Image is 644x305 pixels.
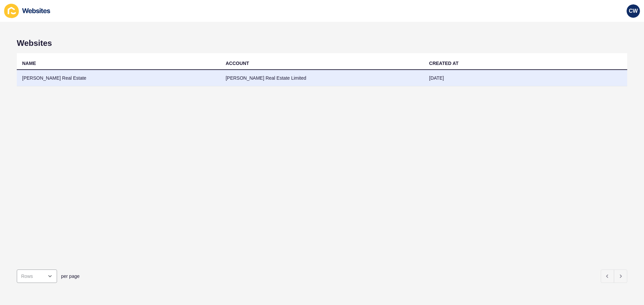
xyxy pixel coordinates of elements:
div: NAME [22,60,36,67]
div: CREATED AT [429,60,459,67]
td: [DATE] [424,70,627,86]
div: ACCOUNT [226,60,249,67]
td: [PERSON_NAME] Real Estate Limited [220,70,424,86]
span: per page [61,273,79,280]
span: CW [629,8,638,14]
div: open menu [17,270,57,283]
h1: Websites [17,39,627,48]
td: [PERSON_NAME] Real Estate [17,70,220,86]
